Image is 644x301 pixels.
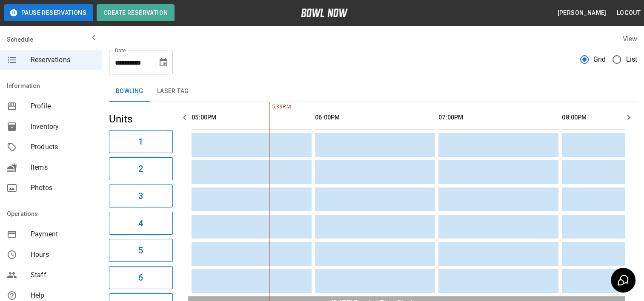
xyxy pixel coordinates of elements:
[31,122,95,132] span: Inventory
[138,216,143,230] h6: 4
[626,54,637,65] span: List
[622,35,637,43] label: View
[31,270,95,280] span: Staff
[109,130,173,153] button: 1
[138,135,143,148] h6: 1
[138,162,143,176] h6: 2
[31,101,95,111] span: Profile
[150,81,196,102] button: Laser Tag
[613,5,644,21] button: Logout
[109,266,173,289] button: 6
[31,142,95,152] span: Products
[109,212,173,235] button: 4
[31,290,95,301] span: Help
[269,103,272,111] span: 5:39PM
[138,271,143,284] h6: 6
[31,183,95,193] span: Photos
[109,81,637,102] div: inventory tabs
[109,112,173,126] h5: Units
[31,229,95,239] span: Payment
[138,189,143,203] h6: 3
[138,244,143,257] h6: 5
[109,157,173,180] button: 2
[554,5,610,21] button: [PERSON_NAME]
[593,54,606,65] span: Grid
[109,81,150,102] button: Bowling
[4,4,93,21] button: Pause Reservations
[109,239,173,262] button: 5
[31,250,95,260] span: Hours
[301,9,348,17] img: logo
[97,4,175,21] button: Create Reservation
[31,55,95,65] span: Reservations
[155,54,172,71] button: Choose date, selected date is Aug 23, 2025
[31,162,95,173] span: Items
[109,185,173,207] button: 3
